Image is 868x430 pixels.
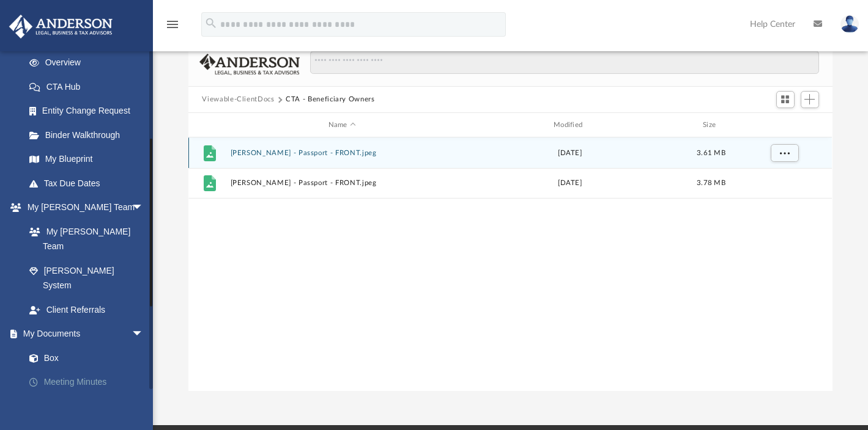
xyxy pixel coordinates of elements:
[458,120,681,131] div: Modified
[17,99,162,123] a: Entity Change Request
[801,91,819,108] button: Add
[9,322,162,346] a: My Documentsarrow_drop_down
[697,180,726,187] span: 3.78 MB
[17,219,150,258] a: My [PERSON_NAME] Team
[697,150,726,156] span: 3.61 MB
[741,120,827,131] div: id
[310,51,818,74] input: Search files and folders
[165,17,180,32] i: menu
[194,120,224,131] div: id
[6,15,116,38] img: Anderson Advisors Platinum Portal
[17,297,156,322] a: Client Referrals
[188,137,832,391] div: grid
[771,144,799,162] button: More options
[459,148,681,159] div: [DATE]
[165,23,180,32] a: menu
[9,195,156,220] a: My [PERSON_NAME] Teamarrow_drop_down
[17,258,156,297] a: [PERSON_NAME] System
[231,180,453,188] button: [PERSON_NAME] - Passport - FRONT.jpeg
[776,91,795,108] button: Switch to Grid View
[132,195,156,220] span: arrow_drop_down
[202,94,274,105] button: Viewable-ClientDocs
[840,15,859,33] img: User Pic
[231,149,453,157] button: [PERSON_NAME] - Passport - FRONT.jpeg
[204,16,218,30] i: search
[286,94,375,105] button: CTA - Beneficiary Owners
[17,123,162,147] a: Binder Walkthrough
[17,370,162,395] a: Meeting Minutes
[230,120,453,131] div: Name
[17,75,162,99] a: CTA Hub
[17,171,162,195] a: Tax Due Dates
[17,147,156,172] a: My Blueprint
[17,346,156,370] a: Box
[17,51,162,75] a: Overview
[459,178,681,189] div: [DATE]
[687,120,736,131] div: Size
[132,322,156,347] span: arrow_drop_down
